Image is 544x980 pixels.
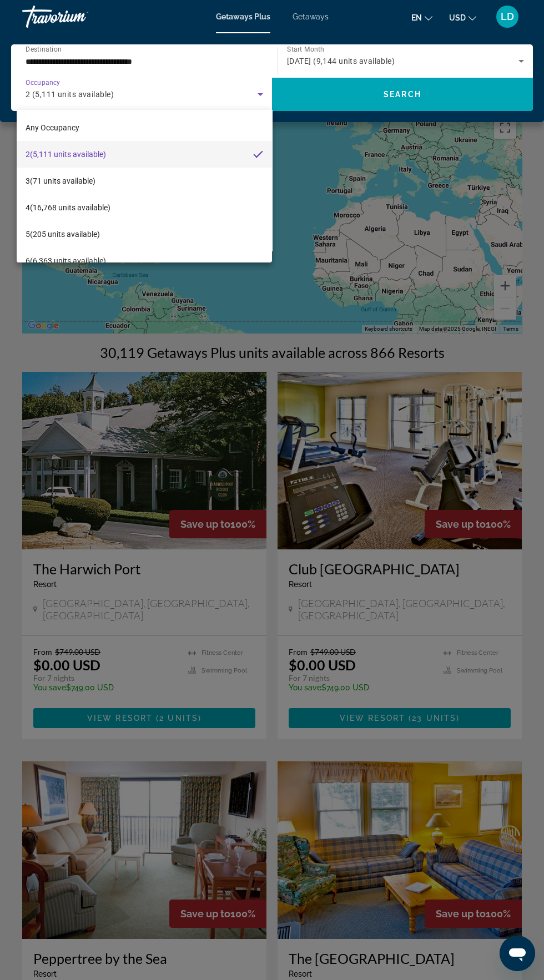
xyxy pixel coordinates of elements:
span: 2 (5,111 units available) [26,148,106,161]
span: 6 (6,363 units available) [26,254,106,267]
span: Any Occupancy [26,123,79,132]
span: 4 (16,768 units available) [26,201,110,214]
span: 3 (71 units available) [26,174,95,188]
span: 5 (205 units available) [26,228,100,241]
iframe: Button to launch messaging window [500,936,535,971]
